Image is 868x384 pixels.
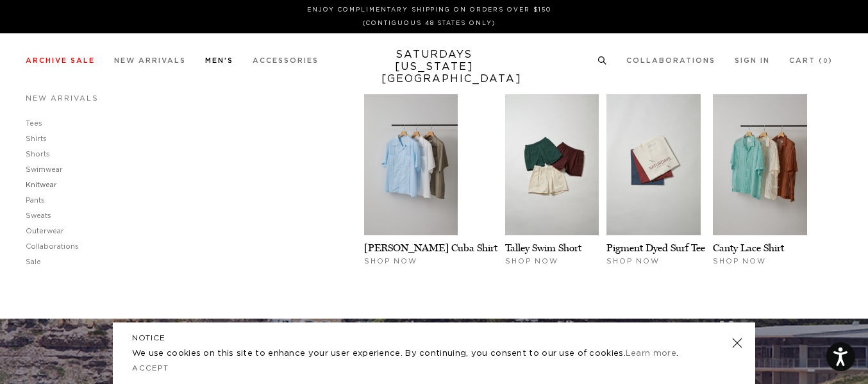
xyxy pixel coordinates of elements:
[626,349,676,358] a: Learn more
[26,212,51,219] a: Sweats
[26,258,41,265] a: Sale
[381,49,487,85] a: SATURDAYS[US_STATE][GEOGRAPHIC_DATA]
[626,57,715,64] a: Collaborations
[31,5,828,15] p: Enjoy Complimentary Shipping on Orders Over $150
[26,135,47,142] a: Shirts
[205,57,233,64] a: Men's
[132,332,736,344] h5: NOTICE
[606,242,705,254] a: Pigment Dyed Surf Tee
[26,95,99,102] a: New Arrivals
[26,243,79,250] a: Collaborations
[789,57,833,64] a: Cart (0)
[713,242,784,254] a: Canty Lace Shirt
[26,197,45,204] a: Pants
[505,242,581,254] a: Talley Swim Short
[31,19,828,28] p: (Contiguous 48 States Only)
[26,181,57,188] a: Knitwear
[132,365,169,372] a: Accept
[114,57,186,64] a: New Arrivals
[26,228,64,235] a: Outerwear
[364,242,497,254] a: [PERSON_NAME] Cuba Shirt
[253,57,319,64] a: Accessories
[26,120,42,127] a: Tees
[26,57,95,64] a: Archive Sale
[735,57,770,64] a: Sign In
[823,58,828,64] small: 0
[26,151,50,158] a: Shorts
[26,166,63,173] a: Swimwear
[132,347,690,360] p: We use cookies on this site to enhance your user experience. By continuing, you consent to our us...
